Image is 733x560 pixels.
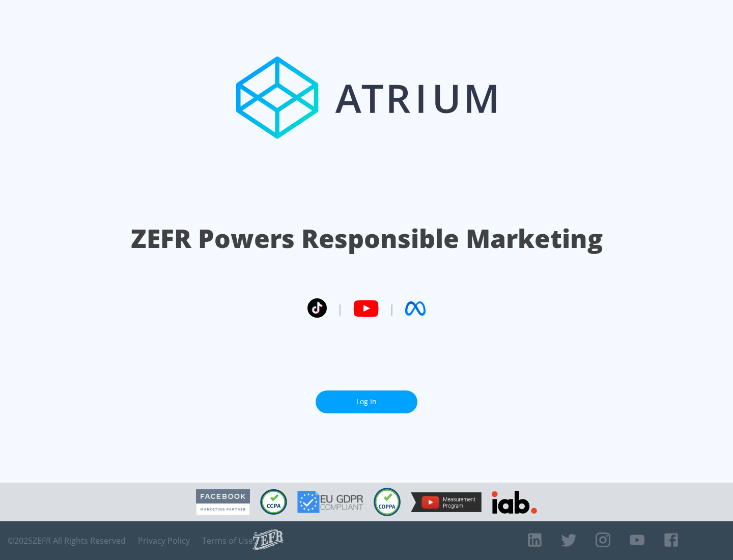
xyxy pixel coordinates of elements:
a: Log In [316,390,417,413]
a: Terms of Use [202,536,253,546]
img: COPPA Compliant [374,488,401,516]
img: IAB [492,491,537,514]
img: CCPA Compliant [260,489,287,515]
h1: ZEFR Powers Responsible Marketing [131,221,603,256]
span: | [389,301,395,316]
img: GDPR Compliant [297,491,363,513]
span: © 2025 ZEFR All Rights Reserved [8,536,126,546]
a: Privacy Policy [138,536,190,546]
img: Facebook Marketing Partner [196,489,250,515]
img: YouTube Measurement Program [411,492,482,512]
span: | [337,301,343,316]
